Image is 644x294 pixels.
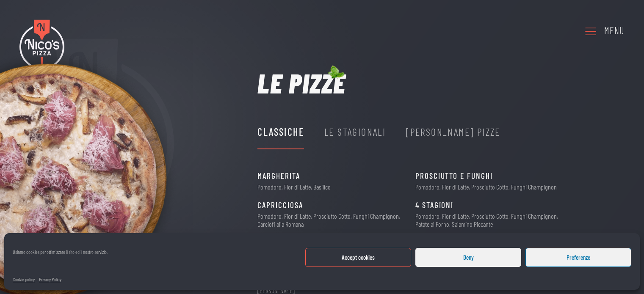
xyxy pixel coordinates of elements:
p: Pomodoro, Fior di Latte, Prosciutto Cotto, Funghi Champignon, Patate al Forno, Salamino Piccante [415,212,560,228]
button: Preferenze [525,248,631,267]
p: Pomodoro, Fior di Latte, Prosciutto Cotto, Funghi Champignon [415,183,557,191]
span: Capricciosa [257,199,303,212]
a: Cookie policy [13,275,35,283]
a: Menu [584,19,625,43]
span: 4 Stagioni [415,199,453,212]
div: Usiamo cookies per ottimizzare il sito ed il nostro servizio. [13,248,108,265]
div: Classiche [257,124,304,140]
p: Pomodoro, Fior di Latte, Prosciutto Cotto, Funghi Champignon, Carciofi alla Romana [257,212,402,228]
div: [PERSON_NAME] Pizze [406,124,500,140]
div: Menu [604,23,625,38]
span: Margherita [257,170,300,183]
button: Deny [415,248,521,267]
img: Nico's Pizza Logo Colori [19,19,64,69]
span: Prosciutto e Funghi [415,170,492,183]
div: Le Stagionali [324,124,386,140]
button: Accept cookies [305,248,411,267]
p: Pomodoro, Fior di Latte, Basilico [257,183,331,191]
h1: Le pizze [257,69,345,96]
a: Privacy Policy [39,275,61,283]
